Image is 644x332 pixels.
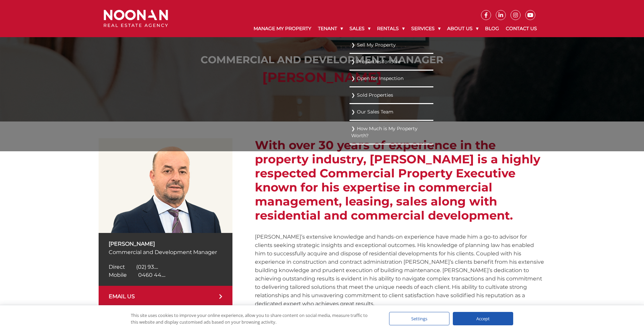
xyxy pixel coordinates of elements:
[250,20,315,37] a: Manage My Property
[109,264,158,270] a: Click to reveal phone number
[346,20,374,37] a: Sales
[351,74,432,83] a: Open for Inspection
[389,312,449,325] div: Settings
[109,248,223,256] p: Commercial and Development Manager
[255,233,545,308] p: [PERSON_NAME]’s extensive knowledge and hands-on experience have made him a go-to advisor for cli...
[109,240,223,248] p: [PERSON_NAME]
[131,312,376,325] div: This site uses cookies to improve your online experience, allow you to share content on social me...
[255,138,545,223] h2: With over 30 years of experience in the property industry, [PERSON_NAME] is a highly respected Co...
[374,20,408,37] a: Rentals
[351,124,432,140] a: How Much is My Property Worth?
[109,272,165,278] a: Click to reveal phone number
[99,138,233,233] img: Spiro Veldekis
[315,20,346,37] a: Tenant
[109,264,125,270] span: Direct
[482,20,502,37] a: Blog
[104,10,168,27] img: Noonan Real Estate Agency
[453,312,513,325] div: Accept
[351,40,432,50] a: Sell My Property
[351,57,432,66] a: Properties for Sale
[99,286,233,307] a: EMAIL US
[444,20,482,37] a: About Us
[136,264,158,270] span: (02) 93....
[138,272,165,278] span: 0460 44....
[502,20,540,37] a: Contact Us
[351,107,432,116] a: Our Sales Team
[109,272,127,278] span: Mobile
[408,20,444,37] a: Services
[351,91,432,100] a: Sold Properties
